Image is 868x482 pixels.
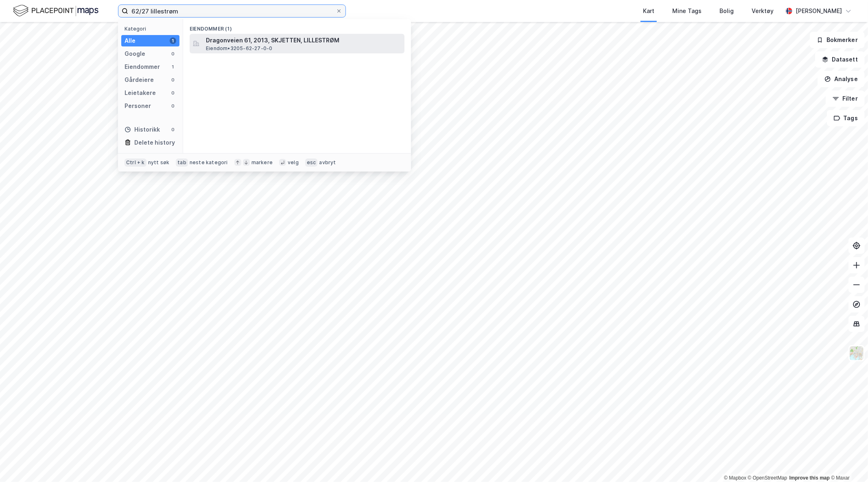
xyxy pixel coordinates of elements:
div: Eiendommer [125,62,160,72]
div: 0 [170,90,176,96]
div: esc [305,158,318,167]
a: Mapbox [724,475,746,481]
span: Eiendom • 3205-62-27-0-0 [206,45,272,52]
a: OpenStreetMap [748,475,787,481]
button: Datasett [815,51,865,68]
button: Bokmerker [810,32,865,48]
button: Tags [827,110,865,126]
div: Gårdeiere [125,75,154,85]
img: Z [849,346,864,361]
div: Ctrl + k [125,158,146,167]
div: Bolig [719,6,734,16]
div: Kart [643,6,654,16]
div: tab [176,158,188,167]
div: 0 [170,51,176,57]
div: Mine Tags [672,6,702,16]
div: Verktøy [752,6,774,16]
div: Leietakere [125,88,156,98]
img: logo.f888ab2527a4732fd821a326f86c7f29.svg [13,4,98,18]
div: Kontrollprogram for chat [827,443,868,482]
div: [PERSON_NAME] [796,6,842,16]
div: nytt søk [148,159,170,166]
div: avbryt [319,159,336,166]
button: Analyse [818,71,865,87]
a: Improve this map [789,475,830,481]
div: velg [288,159,299,166]
div: Personer [125,101,151,111]
input: Søk på adresse, matrikkel, gårdeiere, leietakere eller personer [128,5,336,17]
div: 1 [170,64,176,70]
div: Historikk [125,125,160,134]
div: Eiendommer (1) [183,19,411,34]
div: Kategori [125,26,179,32]
div: 0 [170,77,176,83]
div: markere [251,159,273,166]
iframe: Chat Widget [827,443,868,482]
div: Google [125,49,145,59]
div: 0 [170,126,176,133]
button: Filter [826,90,865,107]
div: Delete history [134,138,175,147]
div: neste kategori [190,159,228,166]
div: 0 [170,103,176,109]
div: Alle [125,36,136,46]
div: 1 [170,37,176,44]
span: Dragonveien 61, 2013, SKJETTEN, LILLESTRØM [206,35,401,45]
